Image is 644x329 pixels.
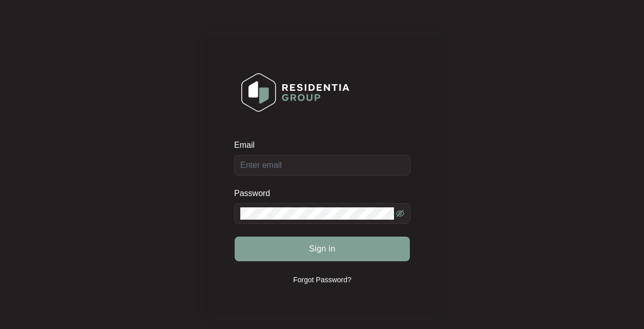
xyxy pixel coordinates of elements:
button: Sign in [235,237,410,261]
label: Password [234,188,278,199]
label: Email [234,140,262,150]
p: Forgot Password? [293,275,351,285]
input: Email [234,155,410,176]
span: Sign in [309,243,336,255]
span: eye-invisible [396,209,404,218]
input: Password [240,207,394,220]
img: Login Logo [235,66,356,119]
